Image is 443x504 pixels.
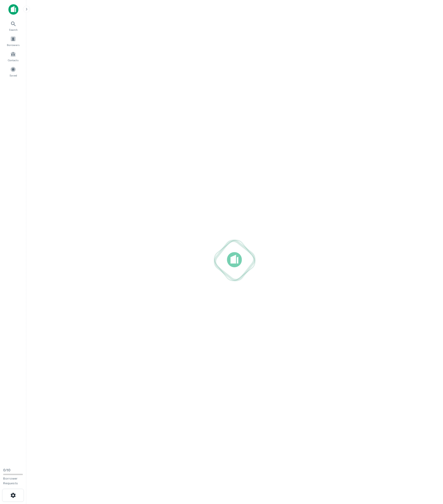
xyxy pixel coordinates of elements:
[3,468,11,472] span: 0 / 10
[7,43,19,47] span: Borrowers
[2,64,25,79] a: Saved
[3,477,18,485] span: Borrower Requests
[2,49,25,63] a: Contacts
[9,73,17,78] span: Saved
[2,34,25,48] a: Borrowers
[8,58,18,62] span: Contacts
[2,19,25,33] a: Search
[417,462,443,487] iframe: Chat Widget
[8,4,18,15] img: capitalize-icon.png
[9,28,18,32] span: Search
